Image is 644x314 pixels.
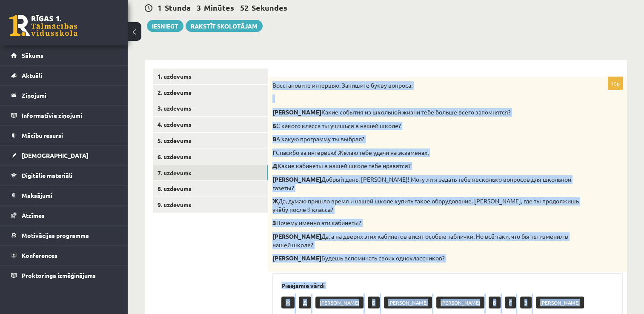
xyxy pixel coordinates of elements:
strong: [PERSON_NAME] [272,232,321,240]
a: 2. uzdevums [153,85,268,100]
p: Какие кабинеты в нашей школе тебе нравятся? [272,162,580,170]
span: 3 [197,3,201,12]
a: 6. uzdevums [153,149,268,165]
p: Добрый день, [PERSON_NAME]! Могу ли я задать тебе несколько вопросов для школьной газеты? [272,175,580,192]
span: Mācību resursi [22,131,63,139]
p: Почему именно эти кабинеты? [272,219,580,227]
span: Sekundes [252,3,287,12]
strong: Г [272,148,276,156]
span: 52 [240,3,249,12]
p: Б [368,297,380,308]
span: Minūtes [204,3,234,12]
button: Iesniegt [147,20,183,32]
a: Digitālie materiāli [11,166,117,185]
p: Спасибо за интервью! Желаю тебе удачи на экзаменах. [272,148,580,157]
a: 5. uzdevums [153,133,268,148]
legend: Maksājumi [22,186,117,205]
strong: Б [272,122,276,129]
strong: [PERSON_NAME] [272,108,321,116]
p: Будешь вспоминать своих одноклассников? [272,254,580,263]
p: Ж [281,297,295,308]
span: [DEMOGRAPHIC_DATA] [22,151,89,159]
span: Konferences [22,251,57,259]
span: Stunda [165,3,191,12]
p: Восстановите интервью. Запишите букву вопроса. [272,81,580,90]
span: Sākums [22,51,43,59]
strong: В [272,135,276,143]
a: Sākums [11,46,117,65]
a: 7. uzdevums [153,165,268,181]
strong: Ж [272,197,278,205]
legend: Informatīvie ziņojumi [22,106,117,125]
strong: [PERSON_NAME] [272,175,321,183]
p: Какие события из школьной жизни тебе больше всего запомнятся? [272,108,580,117]
p: С какого класса ты учишься в нашей школе? [272,122,580,130]
p: [PERSON_NAME] [315,297,364,308]
a: Atzīmes [11,206,117,225]
span: Motivācijas programma [22,231,89,239]
a: Aktuāli [11,66,117,85]
p: В [489,297,501,308]
p: [PERSON_NAME] [536,297,584,308]
span: Digitālie materiāli [22,171,72,179]
p: 10p [608,77,623,90]
strong: З [272,219,276,226]
p: А какую программу ты выбрал? [272,135,580,143]
a: Motivācijas programma [11,226,117,245]
span: Aktuāli [22,71,42,79]
p: Г [505,297,516,308]
p: [PERSON_NAME] [384,297,432,308]
a: Konferences [11,245,117,265]
a: Proktoringa izmēģinājums [11,265,117,285]
a: Mācību resursi [11,126,117,145]
a: 8. uzdevums [153,181,268,197]
legend: Ziņojumi [22,86,117,105]
a: Informatīvie ziņojumi [11,106,117,125]
p: Да, думаю пришло время и нашей школе купить такое оборудование. [PERSON_NAME], где ты продолжишь ... [272,197,580,214]
a: Ziņojumi [11,86,117,105]
p: [PERSON_NAME] [436,297,484,308]
a: [DEMOGRAPHIC_DATA] [11,146,117,165]
a: 1. uzdevums [153,69,268,84]
a: Rakstīt skolotājam [186,20,263,32]
p: З [520,297,532,308]
a: 4. uzdevums [153,117,268,132]
a: Rīgas 1. Tālmācības vidusskola [9,15,77,36]
span: Proktoringa izmēģinājums [22,271,96,279]
strong: [PERSON_NAME] [272,254,321,262]
strong: Д [272,162,278,169]
span: Atzīmes [22,211,45,219]
p: Д [299,297,311,308]
p: Да, а на дверях этих кабинетов висят особые таблички. Но всё-таки, что бы ты изменил в нашей школе? [272,232,580,249]
a: 3. uzdevums [153,100,268,116]
a: Maksājumi [11,186,117,205]
a: 9. uzdevums [153,197,268,213]
h3: Pieejamie vārdi [281,282,614,289]
span: 1 [157,3,162,12]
